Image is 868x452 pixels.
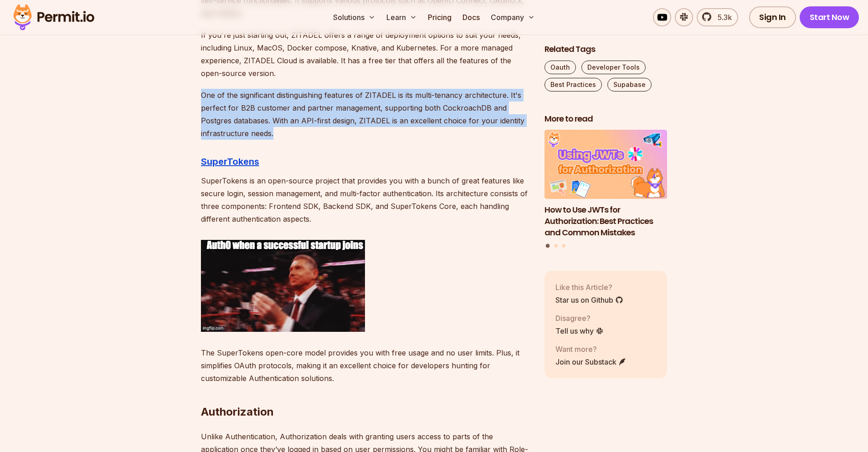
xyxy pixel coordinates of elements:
[9,2,98,33] img: Permit logo
[459,8,483,26] a: Docs
[555,356,627,367] a: Join our Substack
[544,130,668,199] img: How to Use JWTs for Authorization: Best Practices and Common Mistakes
[201,156,259,167] a: SuperTokens
[607,78,652,91] a: Supabase
[383,8,421,26] button: Learn
[712,12,732,23] span: 5.3k
[555,344,627,355] p: Want more?
[544,130,668,239] a: How to Use JWTs for Authorization: Best Practices and Common MistakesHow to Use JWTs for Authoriz...
[544,204,668,238] h3: How to Use JWTs for Authorization: Best Practices and Common Mistakes
[329,8,379,26] button: Solutions
[544,61,576,74] a: Oauth
[544,113,668,125] h2: More to read
[201,89,530,140] p: One of the significant distinguishing features of ZITADEL is its multi-tenancy architecture. It's...
[697,8,738,26] a: 5.3k
[201,29,530,80] p: If you're just starting out, ZITADEL offers a range of deployment options to suit your needs, inc...
[555,313,604,324] p: Disagree?
[201,174,530,225] p: SuperTokens is an open-source project that provides you with a bunch of great features like secur...
[800,6,859,28] a: Start Now
[544,44,668,55] h2: Related Tags
[544,78,602,91] a: Best Practices
[581,61,646,74] a: Developer Tools
[201,346,530,385] p: The SuperTokens open-core model provides you with free usage and no user limits. Plus, it simplif...
[749,6,796,28] a: Sign In
[544,130,668,249] div: Posts
[424,8,455,26] a: Pricing
[554,244,558,248] button: Go to slide 2
[201,405,274,418] strong: Authorization
[555,325,604,336] a: Tell us why
[201,240,365,332] img: 88f4w9.gif
[487,8,539,26] button: Company
[544,130,668,239] li: 1 of 3
[562,244,565,248] button: Go to slide 3
[555,282,623,293] p: Like this Article?
[546,244,550,248] button: Go to slide 1
[555,295,623,305] a: Star us on Github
